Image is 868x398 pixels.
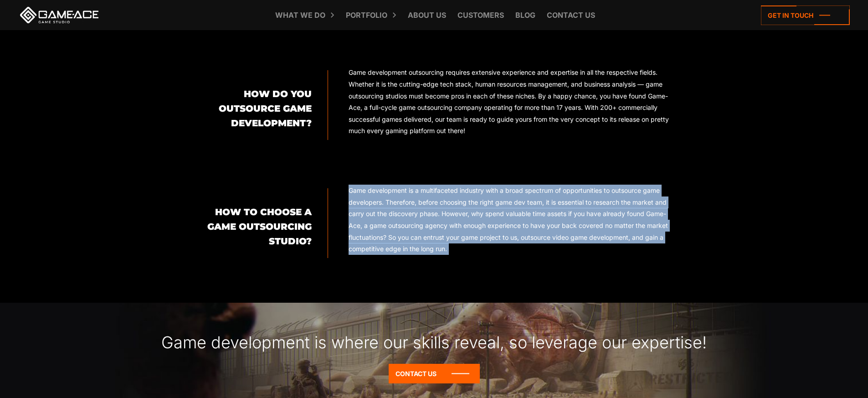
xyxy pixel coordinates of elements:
[389,364,480,383] a: Contact Us
[761,5,850,25] a: Get in touch
[349,67,677,137] p: Game development outsourcing requires extensive experience and expertise in all the respective fi...
[191,87,312,130] h2: How Do You Outsource Game Development?
[191,205,312,248] h2: How to Choose a Game Outsourcing Studio?
[349,185,677,255] p: Game development is a multifaceted industry with a broad spectrum of opportunities to outsource g...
